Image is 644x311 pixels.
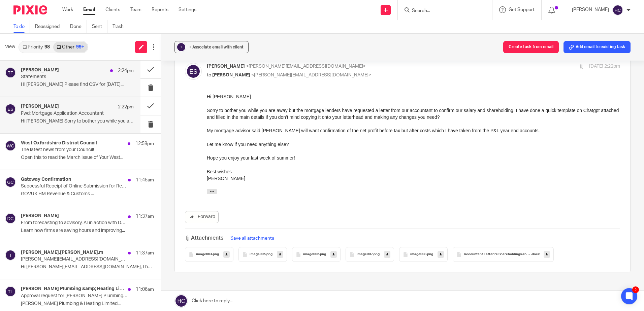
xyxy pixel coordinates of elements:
[196,252,212,256] span: image004
[92,20,107,33] a: Sent
[21,67,59,73] h4: [PERSON_NAME]
[185,234,223,242] h3: Attachments
[21,183,127,189] p: Successful Receipt of Online Submission for Reference 120/LE44359
[228,235,276,242] button: Save all attachments
[189,45,244,49] span: + Associate email with client
[13,20,30,33] a: To do
[21,301,154,307] p: [PERSON_NAME] Plumbing & Heating Limited...
[21,256,127,262] p: [PERSON_NAME][EMAIL_ADDRESS][DOMAIN_NAME] - Let’s Connect! Zoom Meeting Invitation
[21,213,59,219] h4: [PERSON_NAME]
[185,211,219,223] a: Forward
[136,286,154,293] p: 11:06am
[531,252,540,256] span: .docx
[177,43,185,51] div: ?
[21,228,154,234] p: Learn how firms are saving hours and improving...
[453,247,554,262] button: Accountant Letter re Shareholdings and Salary.docx
[410,252,426,256] span: image008
[5,286,16,297] img: svg%3E
[44,45,50,49] div: 98
[136,213,154,220] p: 11:37am
[250,252,266,256] span: image005
[246,64,366,69] span: <[PERSON_NAME][EMAIL_ADDRESS][DOMAIN_NAME]>
[21,177,71,182] h4: Gateway Confirmation
[319,252,326,256] span: .png
[346,247,394,262] button: image007.png
[53,42,87,53] a: Other99+
[303,252,319,256] span: image006
[179,6,196,13] a: Settings
[185,247,233,262] button: image004.png
[399,247,448,262] button: image008.png
[21,82,134,88] p: Hi [PERSON_NAME] Please find CSV for [DATE]...
[118,67,134,74] p: 2:24pm
[207,64,245,69] span: [PERSON_NAME]
[5,250,16,261] img: svg%3E
[612,5,623,15] img: svg%3E
[21,104,59,109] h4: [PERSON_NAME]
[19,42,53,53] a: Priority98
[266,252,272,256] span: .png
[212,73,250,77] span: [PERSON_NAME]
[21,147,127,153] p: The latest news from your Council!
[21,286,125,292] h4: [PERSON_NAME] Plumbing &amp; Heating Limited
[136,250,154,256] p: 11:37am
[373,252,380,256] span: .png
[135,140,154,147] p: 12:58pm
[563,41,631,53] button: Add email to existing task
[5,177,16,187] img: svg%3E
[70,20,87,33] a: Done
[13,5,47,14] img: Pixie
[21,155,154,161] p: Open this to read the March issue of Your West...
[589,63,620,70] p: [DATE] 2:22pm
[464,252,531,256] span: Accountant Letter re Shareholdings and Salary
[130,6,141,13] a: Team
[5,67,16,78] img: svg%3E
[238,247,287,262] button: image005.png
[509,7,535,12] span: Get Support
[152,6,168,13] a: Reports
[112,20,129,33] a: Trash
[76,45,84,49] div: 99+
[62,6,73,13] a: Work
[292,247,341,262] button: image006.png
[503,41,559,53] button: Create task from email
[207,73,211,77] span: to
[21,74,111,80] p: Statements
[5,213,16,224] img: svg%3E
[251,73,371,77] span: <[PERSON_NAME][EMAIL_ADDRESS][DOMAIN_NAME]>
[572,6,609,13] p: [PERSON_NAME]
[21,250,103,255] h4: [PERSON_NAME].[PERSON_NAME].m
[21,118,134,124] p: Hi [PERSON_NAME] Sorry to bother you while you are...
[185,63,202,80] img: svg%3E
[21,191,154,197] p: GOVUK HM Revenue & Customs ...
[136,177,154,183] p: 11:45am
[21,293,127,299] p: Approval request for [PERSON_NAME] Plumbing & Heating Limited is complete
[357,252,373,256] span: image007
[35,20,65,33] a: Reassigned
[5,140,16,151] img: svg%3E
[21,140,97,146] h4: West Oxfordshire District Council
[632,286,639,293] div: 2
[426,252,433,256] span: .png
[83,6,95,13] a: Email
[21,111,111,116] p: Fwd: Mortgage Application Accountant
[105,6,120,13] a: Clients
[5,43,15,50] span: View
[174,41,249,53] button: ? + Associate email with client
[21,264,154,270] p: Hi [PERSON_NAME][EMAIL_ADDRESS][DOMAIN_NAME], I hope...
[118,104,134,110] p: 2:22pm
[5,104,16,114] img: svg%3E
[411,8,472,14] input: Search
[21,220,127,226] p: From forecasting to advisory, AI in action with Dext & TC Group
[212,252,219,256] span: .png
